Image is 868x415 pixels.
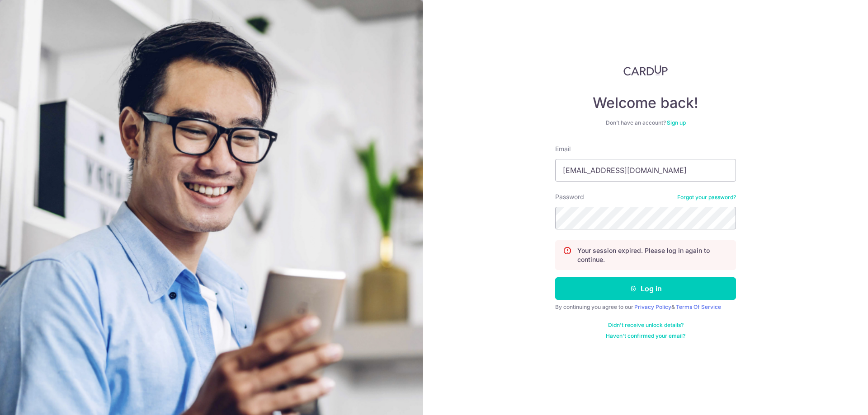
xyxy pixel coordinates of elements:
a: Haven't confirmed your email? [606,332,685,340]
a: Didn't receive unlock details? [608,322,684,329]
label: Password [555,192,584,201]
input: Enter your Email [555,159,736,182]
div: By continuing you agree to our & [555,303,736,311]
div: Don’t have an account? [555,119,736,126]
h4: Welcome back! [555,94,736,112]
button: Log in [555,277,736,300]
a: Terms Of Service [676,303,721,310]
p: Your session expired. Please log in again to continue. [577,246,728,264]
label: Email [555,145,571,154]
a: Privacy Policy [634,303,671,310]
img: CardUp Logo [623,65,668,76]
a: Forgot your password? [677,194,736,201]
a: Sign up [667,119,686,126]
